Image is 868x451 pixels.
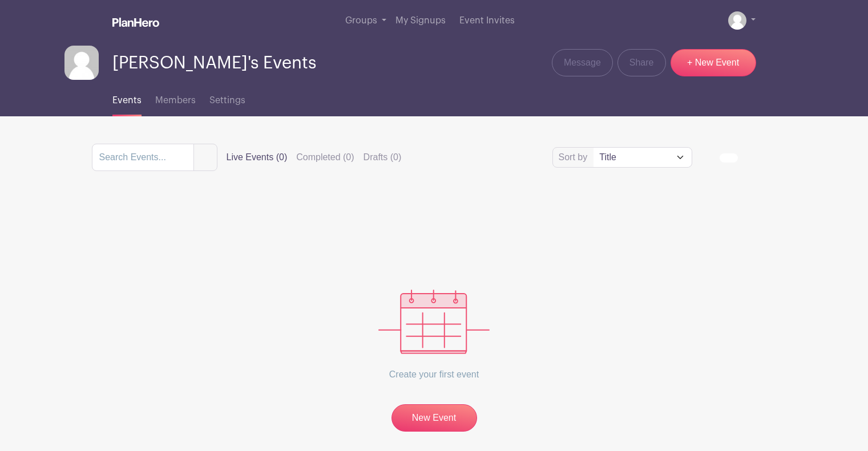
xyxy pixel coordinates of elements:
[209,80,245,116] a: Settings
[552,49,613,76] a: Message
[155,96,196,105] span: Members
[296,151,354,164] label: Completed (0)
[209,96,245,105] span: Settings
[720,153,777,162] div: order and view
[112,96,142,105] span: Events
[64,46,99,80] img: default-ce2991bfa6775e67f084385cd625a349d9dcbb7a52a09fb2fda1e96e2d18dcdb.png
[617,49,666,76] a: Share
[728,11,746,30] img: default-ce2991bfa6775e67f084385cd625a349d9dcbb7a52a09fb2fda1e96e2d18dcdb.png
[378,290,490,354] img: events_empty-56550af544ae17c43cc50f3ebafa394433d06d5f1891c01edc4b5d1d59cfda54.svg
[112,54,316,72] span: [PERSON_NAME]'s Events
[564,56,601,70] span: Message
[345,16,377,25] span: Groups
[671,49,756,76] a: + New Event
[395,16,446,25] span: My Signups
[227,151,288,164] label: Live Events (0)
[559,151,591,164] label: Sort by
[92,144,194,171] input: Search Events...
[378,354,490,395] p: Create your first event
[155,80,196,116] a: Members
[364,151,402,164] label: Drafts (0)
[629,56,654,70] span: Share
[112,80,142,116] a: Events
[227,151,411,164] div: filters
[459,16,515,25] span: Event Invites
[391,404,477,432] a: New Event
[112,18,159,27] img: logo_white-6c42ec7e38ccf1d336a20a19083b03d10ae64f83f12c07503d8b9e83406b4c7d.svg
